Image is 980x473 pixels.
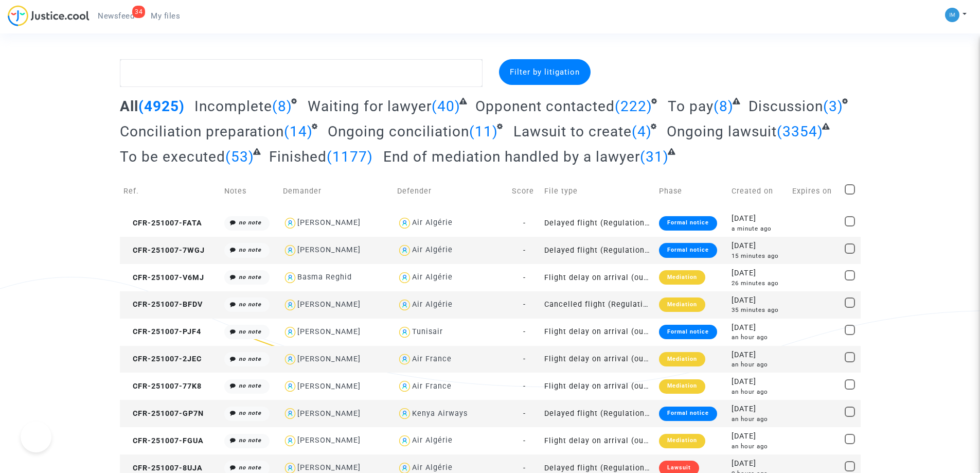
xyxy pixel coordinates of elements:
[284,123,313,140] span: (14)
[732,268,785,279] div: [DATE]
[138,98,185,115] span: (4925)
[397,433,412,448] img: icon-user.svg
[523,436,526,445] span: -
[732,306,785,314] div: 35 minutes ago
[412,300,453,309] div: Air Algérie
[732,333,785,342] div: an hour ago
[523,464,526,472] span: -
[523,273,526,282] span: -
[541,319,655,346] td: Flight delay on arrival (outside of EU - Montreal Convention)
[659,297,705,312] div: Mediation
[523,409,526,418] span: -
[732,240,785,252] div: [DATE]
[120,173,221,209] td: Ref.
[659,379,705,394] div: Mediation
[283,216,298,231] img: icon-user.svg
[123,464,203,472] span: CFR-251007-8UJA
[732,213,785,224] div: [DATE]
[283,433,298,448] img: icon-user.svg
[239,356,261,362] i: no note
[239,410,261,416] i: no note
[945,8,959,22] img: a105443982b9e25553e3eed4c9f672e7
[327,148,373,165] span: (1177)
[297,246,361,254] div: [PERSON_NAME]
[412,409,468,418] div: Kenya Airways
[394,173,508,209] td: Defender
[8,5,90,26] img: jc-logo.svg
[383,148,640,165] span: End of mediation handled by a lawyer
[541,373,655,400] td: Flight delay on arrival (outside of EU - Montreal Convention)
[412,382,452,391] div: Air France
[412,218,453,227] div: Air Algérie
[541,173,655,209] td: File type
[732,360,785,369] div: an hour ago
[732,404,785,415] div: [DATE]
[732,388,785,396] div: an hour ago
[297,463,361,472] div: [PERSON_NAME]
[732,224,785,233] div: a minute ago
[732,279,785,288] div: 26 minutes ago
[120,148,225,165] span: To be executed
[749,98,823,115] span: Discussion
[732,322,785,334] div: [DATE]
[732,252,785,260] div: 15 minutes ago
[239,274,261,281] i: no note
[279,173,394,209] td: Demander
[225,148,254,165] span: (53)
[732,376,785,388] div: [DATE]
[123,327,201,336] span: CFR-251007-PJF4
[297,436,361,445] div: [PERSON_NAME]
[397,243,412,258] img: icon-user.svg
[659,434,705,448] div: Mediation
[523,219,526,227] span: -
[412,246,453,254] div: Air Algérie
[297,218,361,227] div: [PERSON_NAME]
[659,325,717,339] div: Formal notice
[123,300,203,309] span: CFR-251007-BFDV
[640,148,669,165] span: (31)
[659,216,717,231] div: Formal notice
[123,219,202,227] span: CFR-251007-FATA
[283,379,298,394] img: icon-user.svg
[523,327,526,336] span: -
[123,409,204,418] span: CFR-251007-GP7N
[732,431,785,442] div: [DATE]
[523,382,526,391] span: -
[90,8,142,24] a: 34Newsfeed
[98,11,134,21] span: Newsfeed
[151,11,180,21] span: My files
[714,98,734,115] span: (8)
[397,325,412,340] img: icon-user.svg
[269,148,327,165] span: Finished
[541,237,655,264] td: Delayed flight (Regulation EC 261/2004)
[668,98,714,115] span: To pay
[412,327,443,336] div: Tunisair
[523,300,526,309] span: -
[541,346,655,373] td: Flight delay on arrival (outside of EU - Montreal Convention)
[283,406,298,421] img: icon-user.svg
[469,123,498,140] span: (11)
[132,6,145,18] div: 34
[239,437,261,444] i: no note
[123,436,204,445] span: CFR-251007-FGUA
[283,352,298,367] img: icon-user.svg
[120,123,284,140] span: Conciliation preparation
[615,98,652,115] span: (222)
[632,123,652,140] span: (4)
[194,98,272,115] span: Incomplete
[513,123,632,140] span: Lawsuit to create
[308,98,432,115] span: Waiting for lawyer
[142,8,188,24] a: My files
[120,98,138,115] span: All
[297,409,361,418] div: [PERSON_NAME]
[283,243,298,258] img: icon-user.svg
[655,173,728,209] td: Phase
[397,297,412,312] img: icon-user.svg
[221,173,279,209] td: Notes
[123,355,202,363] span: CFR-251007-2JEC
[667,123,777,140] span: Ongoing lawsuit
[510,67,580,77] span: Filter by litigation
[732,295,785,306] div: [DATE]
[732,349,785,361] div: [DATE]
[297,327,361,336] div: [PERSON_NAME]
